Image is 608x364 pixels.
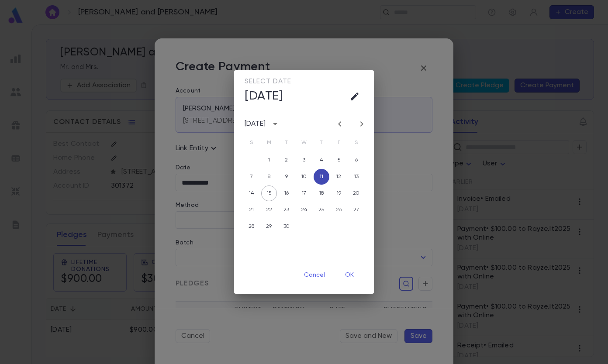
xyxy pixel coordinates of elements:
button: 25 [314,202,329,218]
button: 22 [261,202,277,218]
span: Friday [331,134,347,151]
span: Thursday [314,134,329,151]
button: 18 [314,185,329,201]
span: Tuesday [279,134,294,151]
button: 16 [279,185,294,201]
button: 13 [349,169,364,185]
button: 3 [296,152,312,168]
button: 17 [296,185,312,201]
button: 20 [349,185,364,201]
button: 29 [261,219,277,234]
button: 15 [261,185,277,201]
button: 10 [296,169,312,185]
span: Select date [245,77,291,86]
button: 28 [244,219,259,234]
span: Monday [261,134,277,151]
button: 2 [279,152,294,168]
button: 9 [279,169,294,185]
button: 7 [244,169,259,185]
button: 4 [314,152,329,168]
button: Next month [355,117,369,131]
button: 6 [349,152,364,168]
button: 14 [244,185,259,201]
button: 23 [279,202,294,218]
span: Saturday [349,134,364,151]
button: 8 [261,169,277,185]
h4: [DATE] [245,89,283,103]
button: 19 [331,185,347,201]
button: calendar view is open, switch to year view [268,117,282,131]
button: calendar view is open, go to text input view [346,88,363,105]
div: [DATE] [245,120,266,128]
button: OK [335,267,363,283]
button: Cancel [297,267,332,283]
span: Wednesday [296,134,312,151]
button: 1 [261,152,277,168]
span: Sunday [244,134,259,151]
button: Previous month [333,117,347,131]
button: 30 [279,219,294,234]
button: 26 [331,202,347,218]
button: 11 [314,169,329,185]
button: 27 [349,202,364,218]
button: 5 [331,152,347,168]
button: 21 [244,202,259,218]
button: 24 [296,202,312,218]
button: 12 [331,169,347,185]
